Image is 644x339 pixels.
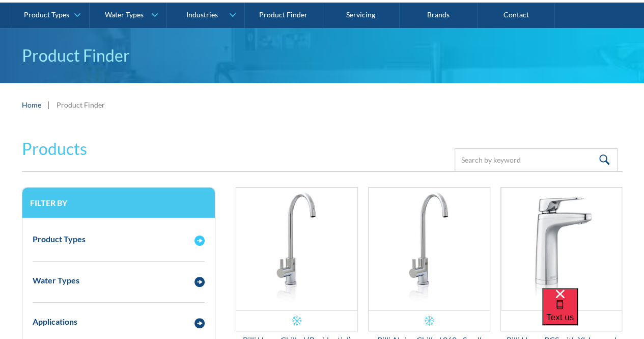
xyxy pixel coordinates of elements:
a: Product Finder [245,3,322,28]
iframe: podium webchat widget bubble [542,288,644,339]
h2: Products [22,137,87,161]
div: Water Types [105,11,144,19]
input: Search by keyword [455,148,618,171]
a: Water Types [90,3,166,28]
div: | [46,98,51,111]
img: Billi Alpine Chilled 060 - Small Commercial [369,188,490,310]
h1: Product Finder [22,43,623,68]
div: Product Types [24,11,69,19]
div: Applications [33,316,77,328]
div: Water Types [33,274,79,286]
div: Product Finder [57,99,105,110]
a: Industries [167,3,244,28]
img: Billi Home BCS with XL Levered Tap [501,188,622,310]
img: Billi Home Chilled (Residential) [236,188,357,310]
h3: Filter by [30,198,208,207]
a: Contact [478,3,555,28]
a: Servicing [322,3,400,28]
a: Home [22,99,41,110]
a: Product Types [12,3,89,28]
div: Product Types [33,233,86,245]
a: Brands [400,3,477,28]
div: Industries [186,11,217,19]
